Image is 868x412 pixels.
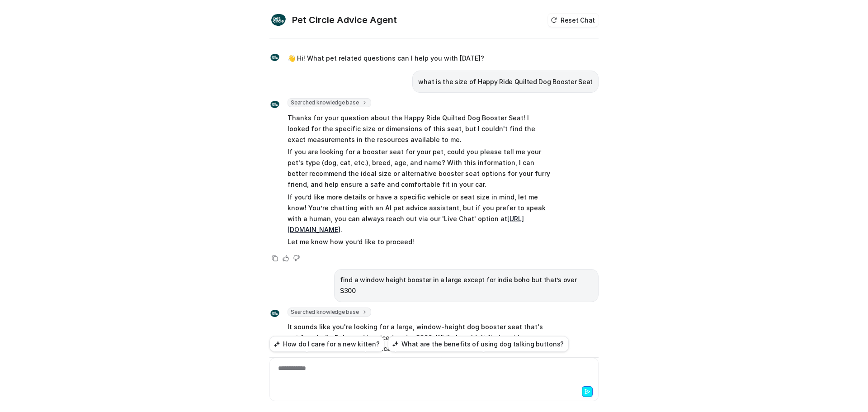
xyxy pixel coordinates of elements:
[269,308,280,319] img: Widget
[288,53,484,64] p: 👋 Hi! What pet related questions can I help you with [DATE]?
[548,14,599,27] button: Reset Chat
[288,147,552,190] p: If you are looking for a booster seat for your pet, could you please tell me your pet's type (dog...
[418,76,593,87] p: what is the size of Happy Ride Quilted Dog Booster Seat
[269,11,288,29] img: Widget
[288,237,552,247] p: Let me know how you’d like to proceed!
[269,336,384,352] button: How do I care for a new kitten?
[388,336,569,352] button: What are the benefits of using dog talking buttons?
[292,14,397,26] h2: Pet Circle Advice Agent
[288,308,371,317] span: Searched knowledge base
[269,99,280,110] img: Widget
[288,215,524,233] a: [URL][DOMAIN_NAME]
[288,322,552,365] p: It sounds like you're looking for a large, window-height dog booster seat that's not from Indie B...
[340,275,593,296] p: find a window height booster in a large except for indie boho but that’s over $300
[288,98,371,107] span: Searched knowledge base
[288,113,552,145] p: Thanks for your question about the Happy Ride Quilted Dog Booster Seat! I looked for the specific...
[288,192,552,235] p: If you’d like more details or have a specific vehicle or seat size in mind, let me know! You’re c...
[269,52,280,63] img: Widget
